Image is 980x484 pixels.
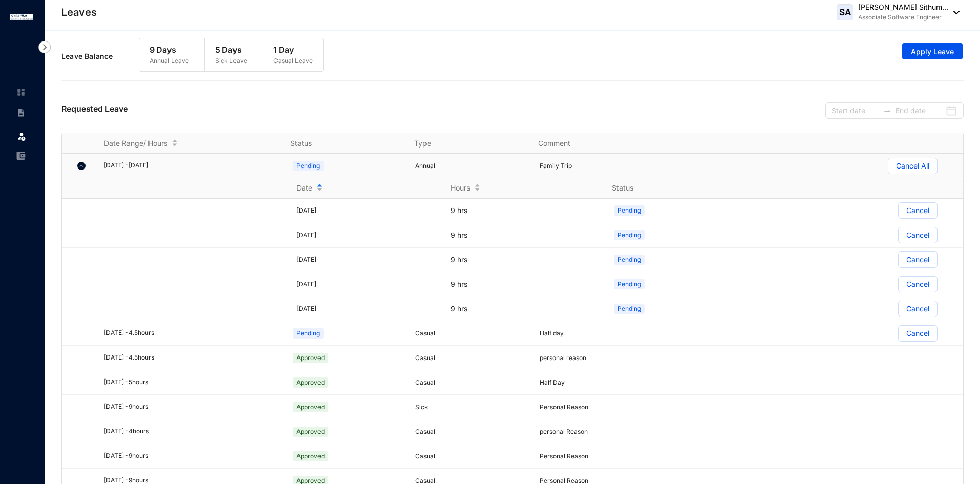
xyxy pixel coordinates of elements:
[293,328,324,339] span: Pending
[293,377,328,388] span: Approved
[858,12,948,23] p: Associate Software Engineer
[614,304,645,314] span: Pending
[415,328,527,339] p: Casual
[16,131,27,141] img: leave.99b8a76c7fa76a53782d.svg
[906,227,929,243] p: Cancel
[92,133,278,154] th: Date Range/ Hours
[104,427,279,436] div: [DATE] - 4 hours
[16,108,26,117] img: contract-unselected.99e2b2107c0a7dd48938.svg
[8,82,33,102] li: Home
[883,107,891,115] span: swap-right
[540,452,588,460] span: Personal Reason
[614,255,645,265] span: Pending
[540,378,565,386] span: Half Day
[150,44,189,56] p: 9 Days
[38,41,51,53] img: nav-icon-right.af6afadce00d159da59955279c43614e.svg
[415,402,527,412] p: Sick
[293,161,324,171] span: Pending
[104,353,279,363] div: [DATE] - 4.5 hours
[77,162,86,170] img: chevron-up.7bf581b91cc254489fb0ad772ee5044c.svg
[540,162,572,170] span: Family Trip
[451,304,561,314] p: 9 hrs
[104,377,279,387] div: [DATE] - 5 hours
[896,105,943,116] input: End date
[561,178,732,199] th: Status
[104,402,279,412] div: [DATE] - 9 hours
[293,402,328,412] span: Approved
[948,11,960,14] img: dropdown-black.8e83cc76930a90b1a4fdb6d089b7bf3a.svg
[296,230,399,240] div: [DATE]
[273,44,313,56] p: 1 Day
[296,206,399,216] div: [DATE]
[906,252,929,267] p: Cancel
[415,377,527,388] p: Casual
[415,353,527,363] p: Casual
[8,102,33,123] li: Contracts
[10,14,33,20] img: logo
[839,8,851,16] span: SA
[293,353,328,363] span: Approved
[61,5,97,19] p: Leaves
[906,277,929,292] p: Cancel
[451,205,561,216] p: 9 hrs
[104,328,279,338] div: [DATE] - 4.5 hours
[296,255,399,265] div: [DATE]
[883,107,891,115] span: to
[451,255,561,265] p: 9 hrs
[911,47,954,57] span: Apply Leave
[104,138,167,149] span: Date Range/ Hours
[61,51,139,61] p: Leave Balance
[451,279,561,289] p: 9 hrs
[104,161,279,171] div: [DATE] - [DATE]
[451,230,561,240] p: 9 hrs
[402,133,526,154] th: Type
[104,451,279,461] div: [DATE] - 9 hours
[896,158,929,174] p: Cancel All
[906,203,929,218] p: Cancel
[296,280,399,289] div: [DATE]
[399,178,561,199] th: Hours
[215,44,247,56] p: 5 Days
[858,2,948,12] p: [PERSON_NAME] Sithum...
[526,133,650,154] th: Comment
[415,451,527,461] p: Casual
[614,205,645,216] span: Pending
[540,329,564,337] span: Half day
[540,403,588,411] span: Personal Reason
[614,279,645,289] span: Pending
[451,183,470,193] span: Hours
[906,301,929,317] p: Cancel
[16,151,26,160] img: expense-unselected.2edcf0507c847f3e9e96.svg
[293,427,328,437] span: Approved
[540,354,586,362] span: personal reason
[296,304,399,314] div: [DATE]
[614,230,645,240] span: Pending
[273,56,313,66] p: Casual Leave
[215,56,247,66] p: Sick Leave
[150,56,189,66] p: Annual Leave
[415,161,527,171] p: Annual
[832,105,879,116] input: Start date
[293,451,328,461] span: Approved
[906,326,929,341] p: Cancel
[278,133,402,154] th: Status
[296,183,312,193] span: Date
[8,145,33,166] li: Expenses
[415,427,527,437] p: Casual
[61,102,128,119] p: Requested Leave
[16,88,26,97] img: home-unselected.a29eae3204392db15eaf.svg
[540,428,588,435] span: personal Reason
[902,43,963,59] button: Apply Leave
